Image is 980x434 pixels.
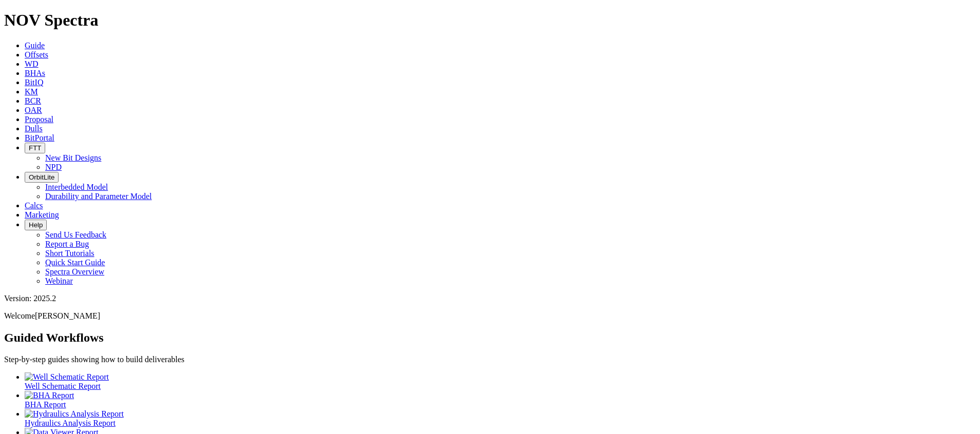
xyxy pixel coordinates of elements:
[25,391,74,400] img: BHA Report
[29,144,41,152] span: FTT
[25,210,59,219] a: Marketing
[25,419,116,427] span: Hydraulics Analysis Report
[25,106,42,114] a: OAR
[4,331,976,345] h2: Guided Workflows
[25,87,38,96] a: KM
[45,183,108,191] a: Interbedded Model
[25,201,43,210] a: Calcs
[45,230,106,239] a: Send Us Feedback
[25,400,66,409] span: BHA Report
[25,220,47,230] button: Help
[25,409,124,419] img: Hydraulics Analysis Report
[25,372,976,390] a: Well Schematic Report Well Schematic Report
[29,221,43,229] span: Help
[45,192,152,201] a: Durability and Parameter Model
[25,115,53,124] a: Proposal
[25,124,43,133] a: Dulls
[25,78,43,87] a: BitIQ
[25,133,54,142] a: BitPortal
[45,258,105,267] a: Quick Start Guide
[25,391,976,409] a: BHA Report BHA Report
[25,60,39,68] a: WD
[25,96,41,105] a: BCR
[25,50,48,59] a: Offsets
[25,172,59,183] button: OrbitLite
[45,240,89,248] a: Report a Bug
[45,267,104,276] a: Spectra Overview
[45,163,62,171] a: NPD
[25,372,109,382] img: Well Schematic Report
[25,69,45,77] a: BHAs
[25,143,45,153] button: FTT
[4,311,976,321] p: Welcome
[25,409,976,427] a: Hydraulics Analysis Report Hydraulics Analysis Report
[4,11,976,30] h1: NOV Spectra
[45,249,95,258] a: Short Tutorials
[45,153,101,162] a: New Bit Designs
[4,294,976,303] div: Version: 2025.2
[35,311,100,320] span: [PERSON_NAME]
[25,382,101,390] span: Well Schematic Report
[45,277,73,285] a: Webinar
[29,173,54,181] span: OrbitLite
[4,355,976,364] p: Step-by-step guides showing how to build deliverables
[25,41,45,50] a: Guide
